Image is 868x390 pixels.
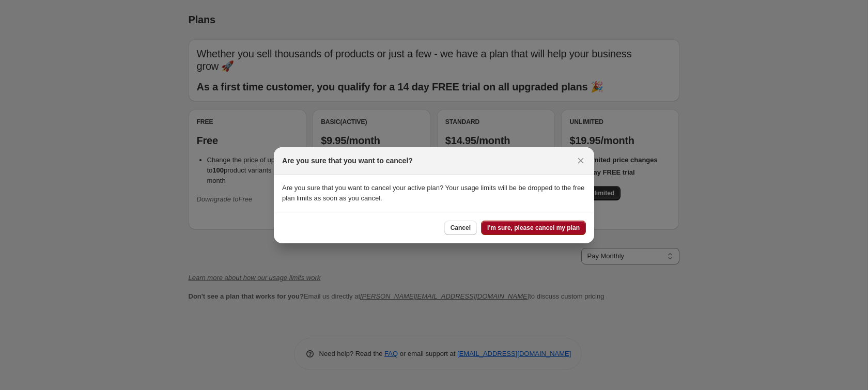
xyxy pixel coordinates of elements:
[444,221,477,235] button: Cancel
[574,153,588,168] button: Close
[451,224,471,232] span: Cancel
[487,224,580,232] span: I'm sure, please cancel my plan
[481,221,586,235] button: I'm sure, please cancel my plan
[282,155,413,166] h2: Are you sure that you want to cancel?
[282,183,586,204] p: Are you sure that you want to cancel your active plan? Your usage limits will be be dropped to th...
